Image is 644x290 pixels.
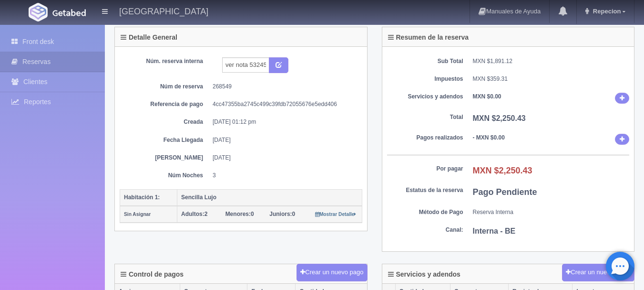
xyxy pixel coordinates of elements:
[119,5,208,17] h4: [GEOGRAPHIC_DATA]
[124,194,160,201] b: Habitación 1:
[473,75,630,83] dd: MXN $359.31
[127,57,203,65] dt: Núm. reserva interna
[387,75,463,83] dt: Impuestos
[387,57,463,65] dt: Sub Total
[127,100,203,108] dt: Referencia de pago
[213,118,355,126] dd: [DATE] 01:12 pm
[473,208,630,216] dd: Reserva Interna
[473,114,526,122] b: MXN $2,250.43
[213,136,355,144] dd: [DATE]
[473,134,505,141] b: - MXN $0.00
[121,271,184,278] h4: Control de pagos
[591,8,621,15] span: Repecion
[315,212,357,217] small: Mostrar Detalle
[213,100,355,108] dd: 4cc47355ba2745c499c39fdb72055676e5edd406
[124,212,151,217] small: Sin Asignar
[225,211,251,217] strong: Menores:
[52,9,86,16] img: Getabed
[387,134,463,142] dt: Pagos realizados
[269,211,295,217] span: 0
[181,211,207,217] span: 2
[387,113,463,121] dt: Total
[296,264,367,281] button: Crear un nuevo pago
[387,208,463,216] dt: Método de Pago
[127,154,203,162] dt: [PERSON_NAME]
[388,271,460,278] h4: Servicios y adendos
[127,83,203,91] dt: Núm de reserva
[225,211,254,217] span: 0
[387,226,463,234] dt: Canal:
[29,3,48,21] img: Getabed
[388,34,469,41] h4: Resumen de la reserva
[213,83,355,91] dd: 268549
[127,172,203,180] dt: Núm Noches
[181,211,204,217] strong: Adultos:
[213,172,355,180] dd: 3
[213,154,355,162] dd: [DATE]
[473,166,532,175] b: MXN $2,250.43
[269,211,292,217] strong: Juniors:
[387,165,463,173] dt: Por pagar
[177,189,362,206] th: Sencilla Lujo
[315,211,357,217] a: Mostrar Detalle
[387,93,463,101] dt: Servicios y adendos
[387,186,463,194] dt: Estatus de la reserva
[473,93,501,100] b: MXN $0.00
[121,34,177,41] h4: Detalle General
[127,136,203,144] dt: Fecha Llegada
[562,264,634,281] button: Crear un nuevo cargo
[473,57,630,65] dd: MXN $1,891.12
[473,187,537,197] b: Pago Pendiente
[127,118,203,126] dt: Creada
[473,227,516,235] b: Interna - BE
